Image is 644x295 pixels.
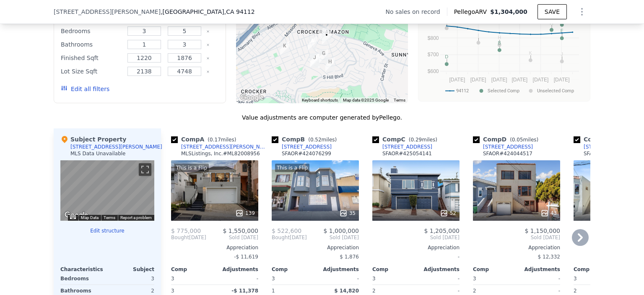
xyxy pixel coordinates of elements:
div: 260 Curtis St [304,33,320,54]
div: 139 [235,209,255,217]
div: Adjustments [315,266,359,273]
div: Subject [107,266,154,273]
a: Report a problem [120,215,152,220]
a: [STREET_ADDRESS] [272,144,332,150]
text: [DATE] [512,77,527,83]
div: Adjustments [416,266,460,273]
div: - [372,251,460,263]
div: Comp [574,266,617,273]
button: Keyboard shortcuts [302,97,338,103]
text: I [478,33,479,38]
text: D [445,54,448,59]
text: [DATE] [554,77,570,83]
a: [STREET_ADDRESS][PERSON_NAME] [171,144,268,150]
div: Value adjustments are computer generated by Pellego . [54,113,590,122]
span: Sold [DATE] [206,234,258,241]
button: Clear [206,43,210,47]
span: 0.29 [410,137,422,143]
div: - [216,273,258,285]
span: 3 [473,276,476,282]
span: Sold [DATE] [307,234,359,241]
button: Edit structure [60,227,154,234]
div: [STREET_ADDRESS] [483,144,533,150]
text: Unselected Comp [537,88,574,94]
span: , CA 94112 [224,8,255,15]
div: Comp [473,266,517,273]
span: -$ 11,378 [231,288,258,294]
div: Appreciation [171,244,258,251]
div: - [518,273,560,285]
a: Terms [104,215,115,220]
div: Comp C [372,135,441,144]
span: 0.17 [210,137,221,143]
span: 0.52 [310,137,322,143]
div: 35 [339,209,356,217]
div: Comp A [171,135,239,144]
text: Selected Comp [488,88,519,94]
div: 283 Polaris Way [306,50,322,71]
div: 136 Cordova St [319,27,335,48]
div: Appreciation [372,244,460,251]
span: $ 14,820 [334,288,359,294]
span: $1,304,000 [490,8,527,15]
div: [STREET_ADDRESS] [584,144,634,150]
div: Comp D [473,135,542,144]
div: 3 [109,273,154,285]
div: This is a Flip [275,164,309,172]
div: 274 Canyon Dr [322,54,338,75]
div: SFAOR # 425045257 [584,150,633,157]
text: [DATE] [533,77,549,83]
span: Pellego ARV [454,8,491,16]
button: Map Data [81,215,99,221]
span: $ 775,000 [171,227,201,234]
span: $ 1,550,000 [223,227,258,234]
div: Subject Property [60,135,126,144]
div: [DATE] [272,234,307,241]
div: Comp [171,266,215,273]
span: 3 [574,276,577,282]
text: $600 [428,68,439,74]
span: ( miles) [405,137,441,143]
span: Sold [DATE] [372,234,460,241]
span: , [GEOGRAPHIC_DATA] [161,8,254,16]
div: [STREET_ADDRESS] [382,144,432,150]
div: MLSListings, Inc. # ML82008956 [181,150,260,157]
div: [STREET_ADDRESS] [282,144,332,150]
a: [STREET_ADDRESS] [574,144,634,150]
text: $700 [428,52,439,57]
text: A [550,20,553,25]
a: Open this area in Google Maps (opens a new window) [238,92,266,103]
div: Bedrooms [60,273,106,285]
div: Comp E [574,135,641,144]
span: Sold [DATE] [473,234,560,241]
span: ( miles) [305,137,340,143]
a: [STREET_ADDRESS] [372,144,432,150]
button: Clear [206,70,210,73]
div: 43 [540,209,557,217]
div: Adjustments [517,266,560,273]
span: [STREET_ADDRESS][PERSON_NAME] [54,8,161,16]
div: Comp [272,266,315,273]
span: 3 [171,276,174,282]
div: SFAOR # 424076299 [282,150,331,157]
div: SFAOR # 425054141 [382,150,432,157]
span: 3 [272,276,275,282]
a: [STREET_ADDRESS] [473,144,533,150]
div: Appreciation [473,244,560,251]
text: H [498,35,501,40]
text: F [561,28,563,33]
text: B [498,40,501,45]
text: K [529,50,532,55]
span: Map data ©2025 Google [343,98,389,102]
text: 94112 [456,88,469,94]
img: Google [62,210,90,221]
button: Clear [206,57,210,60]
span: $ 1,000,000 [323,227,359,234]
a: Open this area in Google Maps (opens a new window) [62,210,90,221]
text: [DATE] [491,77,507,83]
div: [DATE] [171,234,206,241]
div: Adjustments [215,266,258,273]
div: This is a Flip [174,164,209,172]
button: Show Options [574,3,590,20]
div: Comp [372,266,416,273]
